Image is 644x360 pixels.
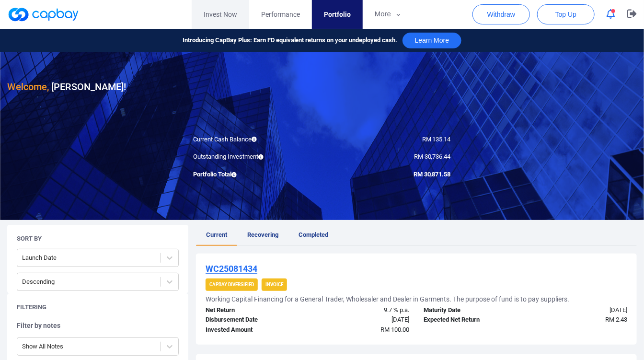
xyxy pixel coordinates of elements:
[605,316,627,323] span: RM 2.43
[186,135,322,145] div: Current Cash Balance
[526,305,634,315] div: [DATE]
[308,315,416,325] div: [DATE]
[183,35,398,46] span: Introducing CapBay Plus: Earn FD equivalent returns on your undeployed cash.
[247,231,278,238] span: Recovering
[198,315,307,325] div: Disbursement Date
[324,9,351,20] span: Portfolio
[206,264,257,274] u: WC25081434
[265,282,283,287] strong: Invoice
[414,171,451,178] span: RM 30,871.58
[402,33,462,48] button: Learn More
[198,305,307,315] div: Net Return
[206,231,227,238] span: Current
[7,81,49,93] span: Welcome,
[555,10,576,19] span: Top Up
[472,4,530,24] button: Withdraw
[17,303,46,312] h5: Filtering
[537,4,595,24] button: Top Up
[17,234,42,243] h5: Sort By
[209,282,254,287] strong: CapBay Diversified
[414,153,451,160] span: RM 30,736.44
[416,305,525,315] div: Maturity Date
[186,152,322,162] div: Outstanding Investment
[299,231,328,238] span: Completed
[206,295,569,303] h5: Working Capital Financing for a General Trader, Wholesaler and Dealer in Garments. The purpose of...
[186,170,322,180] div: Portfolio Total
[422,136,451,143] span: RM 135.14
[380,326,409,333] span: RM 100.00
[308,305,416,315] div: 9.7 % p.a.
[261,9,300,20] span: Performance
[7,79,126,94] h3: [PERSON_NAME] !
[416,315,525,325] div: Expected Net Return
[17,321,179,330] h5: Filter by notes
[198,325,307,335] div: Invested Amount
